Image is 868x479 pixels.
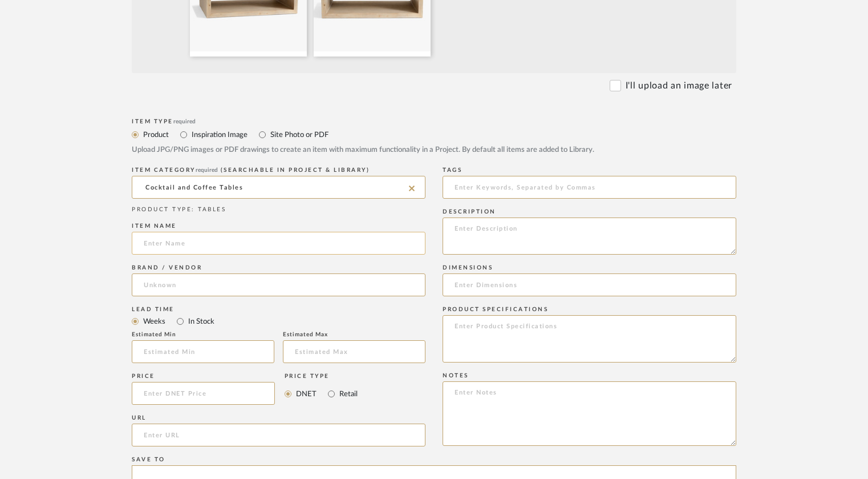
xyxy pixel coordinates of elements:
[173,119,196,124] span: required
[132,456,736,463] div: Save To
[283,340,425,363] input: Estimated Max
[132,264,425,271] div: Brand / Vendor
[132,167,425,174] div: ITEM CATEGORY
[295,388,317,400] label: DNET
[443,273,736,296] input: Enter Dimensions
[443,372,736,379] div: Notes
[443,306,736,313] div: Product Specifications
[132,273,425,296] input: Unknown
[132,373,275,380] div: Price
[132,414,425,421] div: URL
[221,167,370,173] span: (Searchable in Project & Library)
[132,314,425,328] mat-radio-group: Select item type
[443,264,736,271] div: Dimensions
[142,315,165,328] label: Weeks
[443,176,736,199] input: Enter Keywords, Separated by Commas
[443,167,736,174] div: Tags
[192,207,226,212] span: : TABLES
[132,424,425,446] input: Enter URL
[338,388,358,400] label: Retail
[132,382,275,405] input: Enter DNET Price
[132,118,736,125] div: Item Type
[132,176,425,199] input: Type a category to search and select
[285,373,358,380] div: Price Type
[132,306,425,313] div: Lead Time
[132,144,736,156] div: Upload JPG/PNG images or PDF drawings to create an item with maximum functionality in a Project. ...
[132,331,274,338] div: Estimated Min
[443,208,736,215] div: Description
[283,331,425,338] div: Estimated Max
[196,167,218,173] span: required
[132,127,736,142] mat-radio-group: Select item type
[187,315,214,328] label: In Stock
[142,128,169,141] label: Product
[132,206,425,214] div: PRODUCT TYPE
[190,128,248,141] label: Inspiration Image
[132,223,425,230] div: Item name
[626,79,732,92] label: I'll upload an image later
[269,128,328,141] label: Site Photo or PDF
[285,382,358,405] mat-radio-group: Select price type
[132,232,425,255] input: Enter Name
[132,340,274,363] input: Estimated Min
